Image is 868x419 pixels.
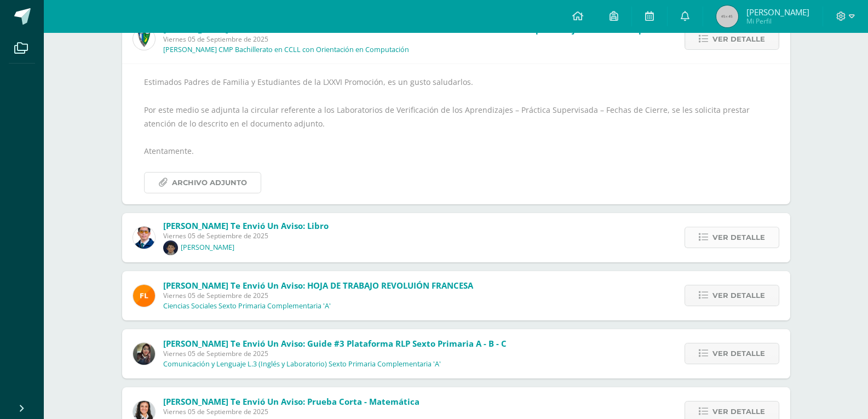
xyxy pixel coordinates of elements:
p: Comunicación y Lenguaje L.3 (Inglés y Laboratorio) Sexto Primaria Complementaria 'A' [163,360,441,369]
img: 059ccfba660c78d33e1d6e9d5a6a4bb6.png [133,227,155,249]
span: Ver detalle [712,29,765,49]
div: Estimados Padres de Familia y Estudiantes de la LXXVI Promoción, es un gusto saludarlos. Por este... [144,75,768,193]
span: Ver detalle [712,343,765,364]
img: eb2daf4f58bb6384e22fd0553dffb404.png [163,240,178,255]
p: Ciencias Sociales Sexto Primaria Complementaria 'A' [163,302,331,311]
span: [PERSON_NAME] [746,7,809,18]
span: [PERSON_NAME] te envió un aviso: Guide #3 Plataforma RLP Sexto Primaria A - B - C [163,338,507,349]
img: f727c7009b8e908c37d274233f9e6ae1.png [133,343,155,365]
a: Archivo Adjunto [144,172,261,193]
span: Archivo Adjunto [172,173,247,193]
span: Viernes 05 de Septiembre de 2025 [163,231,329,240]
span: Ver detalle [712,285,765,306]
span: Viernes 05 de Septiembre de 2025 [163,407,419,416]
img: 9f174a157161b4ddbe12118a61fed988.png [133,28,155,50]
span: Mi Perfil [746,16,809,26]
img: 00e92e5268842a5da8ad8efe5964f981.png [133,285,155,307]
img: 45x45 [716,5,738,27]
span: Viernes 05 de Septiembre de 2025 [163,35,757,44]
p: [PERSON_NAME] [181,243,234,252]
span: [PERSON_NAME] te envió un aviso: HOJA DE TRABAJO REVOLUIÓN FRANCESA [163,280,473,291]
span: [PERSON_NAME] te envió un aviso: Libro [163,220,329,231]
span: [PERSON_NAME] te envió un aviso: Prueba corta - Matemática [163,396,419,407]
p: [PERSON_NAME] CMP Bachillerato en CCLL con Orientación en Computación [163,45,409,54]
span: Viernes 05 de Septiembre de 2025 [163,349,507,358]
span: Ver detalle [712,227,765,248]
span: Viernes 05 de Septiembre de 2025 [163,291,473,300]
